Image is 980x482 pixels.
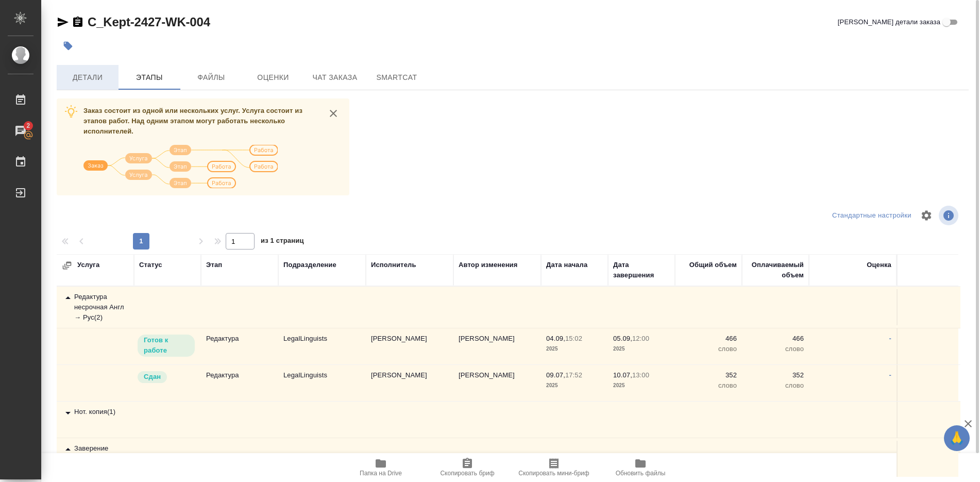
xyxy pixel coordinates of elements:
p: слово [680,344,737,354]
p: 15:02 [565,335,582,342]
p: Редактура [206,334,273,344]
span: Обновить файлы [616,470,666,477]
td: [PERSON_NAME] [453,328,541,364]
p: слово [747,380,804,391]
span: Оценки [248,71,298,84]
div: Общий объем [689,260,737,270]
div: Услуга [62,260,165,271]
span: SmartCat [372,71,421,84]
p: 352 [680,370,737,380]
span: [PERSON_NAME] детали заказа [838,17,940,27]
span: Файлы [187,71,236,84]
span: 🙏 [948,427,966,449]
button: close [326,106,341,121]
p: 05.09, [613,335,632,342]
p: слово [747,344,804,354]
p: Редактура [206,370,273,380]
span: Настроить таблицу [914,203,939,228]
button: Добавить тэг [57,35,79,57]
button: Обновить файлы [597,453,684,482]
span: из 1 страниц [261,235,304,250]
div: Нот. копия ( 1 ) [62,407,129,419]
p: 09.07, [546,371,565,379]
td: LegalLinguists [278,365,366,401]
div: Автор изменения [459,260,517,270]
span: Скопировать бриф [440,470,494,477]
button: Скопировать ссылку для ЯМессенджера [57,16,69,28]
span: Скопировать мини-бриф [518,470,589,477]
div: Заверение несрочно Не указан ( 1 ) [62,443,129,474]
p: Сдан [144,372,161,382]
p: 466 [747,334,804,344]
button: 🙏 [944,425,970,451]
p: 13:00 [632,371,649,379]
td: [PERSON_NAME] [453,365,541,401]
a: 2 [3,118,39,144]
div: Дата начала [546,260,587,270]
div: Статус [139,260,162,270]
p: 04.09, [546,335,565,342]
p: 2025 [546,344,603,354]
div: Оплачиваемый объем [747,260,804,280]
a: C_Kept-2427-WK-004 [88,15,210,29]
span: Этапы [125,71,174,84]
p: 10.07, [613,371,632,379]
div: Этап [206,260,222,270]
button: Развернуть [62,260,72,271]
td: [PERSON_NAME] [366,365,453,401]
div: Редактура несрочная Англ → Рус ( 2 ) [62,292,129,323]
span: Посмотреть информацию [939,206,960,225]
p: 352 [747,370,804,380]
span: Чат заказа [310,71,360,84]
a: - [889,335,891,342]
div: split button [830,208,914,224]
span: Папка на Drive [360,470,402,477]
button: Скопировать бриф [424,453,511,482]
p: слово [680,380,737,391]
p: 17:52 [565,371,582,379]
span: 2 [20,121,36,131]
span: Детали [63,71,112,84]
button: Скопировать ссылку [72,16,84,28]
td: [PERSON_NAME] [366,328,453,364]
p: 2025 [613,344,670,354]
p: Готов к работе [144,335,189,356]
a: - [889,371,891,379]
p: 2025 [546,380,603,391]
button: Папка на Drive [337,453,424,482]
div: Дата завершения [613,260,670,280]
td: LegalLinguists [278,328,366,364]
span: Заказ состоит из одной или нескольких услуг. Услуга состоит из этапов работ. Над одним этапом мог... [83,107,302,135]
button: Скопировать мини-бриф [511,453,597,482]
div: Исполнитель [371,260,416,270]
p: 12:00 [632,335,649,342]
p: 2025 [613,380,670,391]
div: Оценка [867,260,891,270]
p: 466 [680,334,737,344]
div: Подразделение [283,260,336,270]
